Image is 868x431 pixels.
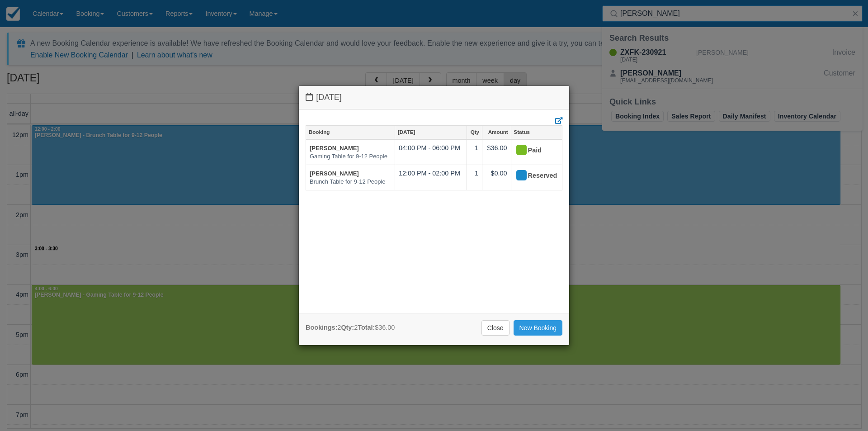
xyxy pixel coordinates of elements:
a: Qty [467,126,481,138]
td: 04:00 PM - 06:00 PM [395,139,467,165]
strong: Bookings: [306,324,337,331]
a: New Booking [514,320,563,336]
strong: Total: [358,324,375,331]
td: $36.00 [482,139,511,165]
a: Booking [306,126,395,138]
h4: [DATE] [306,93,562,102]
a: Status [511,126,562,138]
a: [PERSON_NAME] [310,145,359,152]
a: Close [481,320,509,336]
td: 1 [467,165,482,190]
a: Amount [482,126,511,138]
td: 12:00 PM - 02:00 PM [395,165,467,190]
a: [DATE] [395,126,467,138]
div: 2 2 $36.00 [306,323,395,332]
a: [PERSON_NAME] [310,170,359,177]
em: Gaming Table for 9-12 People [310,152,391,161]
em: Brunch Table for 9-12 People [310,178,391,186]
div: Paid [515,143,551,158]
strong: Qty: [341,324,354,331]
div: Reserved [515,169,551,183]
td: 1 [467,139,482,165]
td: $0.00 [482,165,511,190]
